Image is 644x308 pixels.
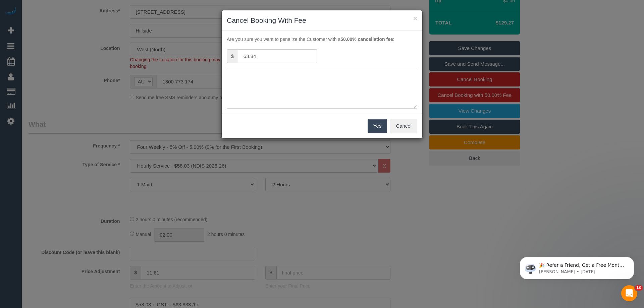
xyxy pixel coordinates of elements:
iframe: Intercom notifications message [510,243,644,290]
sui-modal: Cancel Booking With Fee [222,10,422,138]
h3: Cancel Booking With Fee [227,15,417,25]
span: 10 [635,285,643,291]
p: Are you sure you want to penalize the Customer with a : [227,36,417,43]
strong: 50.00% cancellation fee [340,37,393,42]
button: × [413,15,417,22]
button: Cancel [390,119,417,133]
span: $ [227,49,238,63]
button: Yes [368,119,387,133]
iframe: Intercom live chat [621,285,637,301]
